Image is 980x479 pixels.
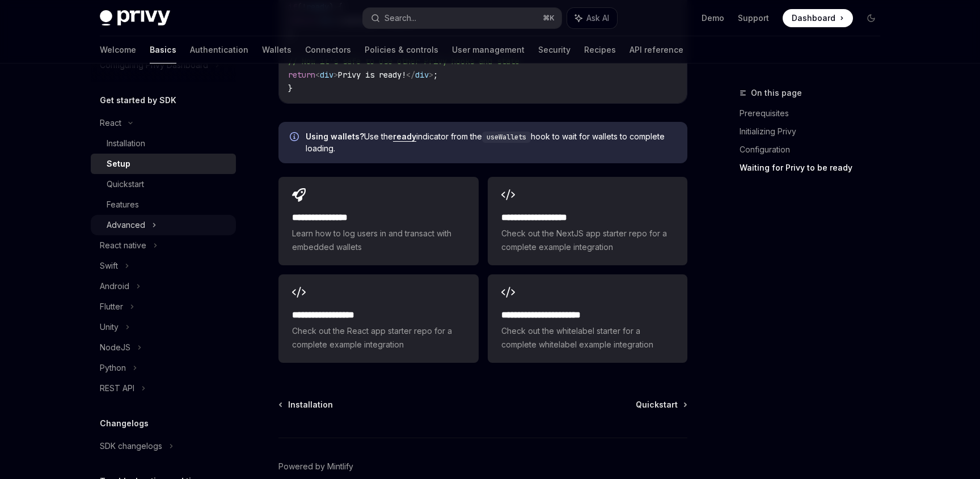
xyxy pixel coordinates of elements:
span: Learn how to log users in and transact with embedded wallets [292,227,464,254]
a: Basics [150,36,176,63]
a: Quickstart [636,399,686,410]
div: Advanced [107,218,145,232]
span: Ask AI [586,12,609,24]
span: ⌘ K [543,14,555,23]
a: User management [452,36,525,63]
div: Swift [100,259,118,273]
span: Privy is ready! [338,70,406,80]
div: Installation [107,137,145,150]
button: Toggle dark mode [862,9,880,27]
div: NodeJS [100,341,130,354]
a: Demo [702,12,724,24]
a: Initializing Privy [740,122,889,141]
span: div [415,70,429,80]
a: Powered by Mintlify [278,461,353,472]
span: On this page [751,86,802,100]
a: Security [538,36,571,63]
a: Recipes [584,36,616,63]
code: useWallets [482,132,531,143]
div: React native [100,239,146,252]
div: React [100,116,121,130]
a: Policies & controls [365,36,438,63]
span: Check out the NextJS app starter repo for a complete example integration [501,227,674,254]
a: **** **** **** ****Check out the NextJS app starter repo for a complete example integration [488,177,687,265]
span: ; [433,70,438,80]
span: div [320,70,333,80]
span: Check out the React app starter repo for a complete example integration [292,324,464,351]
a: ready [393,132,416,142]
a: Waiting for Privy to be ready [740,159,889,177]
span: Use the indicator from the hook to wait for wallets to complete loading. [306,131,676,154]
span: Dashboard [792,12,835,24]
span: </ [406,70,415,80]
div: SDK changelogs [100,439,162,453]
strong: Using wallets? [306,132,364,141]
div: Android [100,279,129,293]
div: Python [100,361,126,375]
a: API reference [630,36,683,63]
span: } [288,83,293,94]
span: > [333,70,338,80]
h5: Get started by SDK [100,94,176,107]
div: Features [107,198,139,211]
a: **** **** **** ***Check out the React app starter repo for a complete example integration [278,274,478,363]
a: **** **** **** *Learn how to log users in and transact with embedded wallets [278,177,478,265]
span: Quickstart [636,399,678,410]
a: Authentication [190,36,248,63]
a: Prerequisites [740,104,889,122]
svg: Info [290,132,301,143]
div: Unity [100,320,119,334]
span: < [315,70,320,80]
div: Quickstart [107,177,144,191]
a: Support [738,12,769,24]
span: > [429,70,433,80]
a: Features [91,194,236,215]
div: Flutter [100,300,123,313]
a: Setup [91,154,236,174]
a: Quickstart [91,174,236,194]
button: Search...⌘K [363,8,561,28]
a: **** **** **** **** ***Check out the whitelabel starter for a complete whitelabel example integra... [488,274,687,363]
a: Wallets [262,36,292,63]
div: Search... [385,11,416,25]
a: Installation [91,133,236,154]
div: REST API [100,381,134,395]
img: dark logo [100,10,170,26]
a: Installation [280,399,333,410]
div: Setup [107,157,130,171]
a: Dashboard [783,9,853,27]
button: Ask AI [567,8,617,28]
a: Connectors [305,36,351,63]
a: Welcome [100,36,136,63]
span: return [288,70,315,80]
a: Configuration [740,141,889,159]
span: Installation [288,399,333,410]
span: Check out the whitelabel starter for a complete whitelabel example integration [501,324,674,351]
h5: Changelogs [100,417,149,430]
